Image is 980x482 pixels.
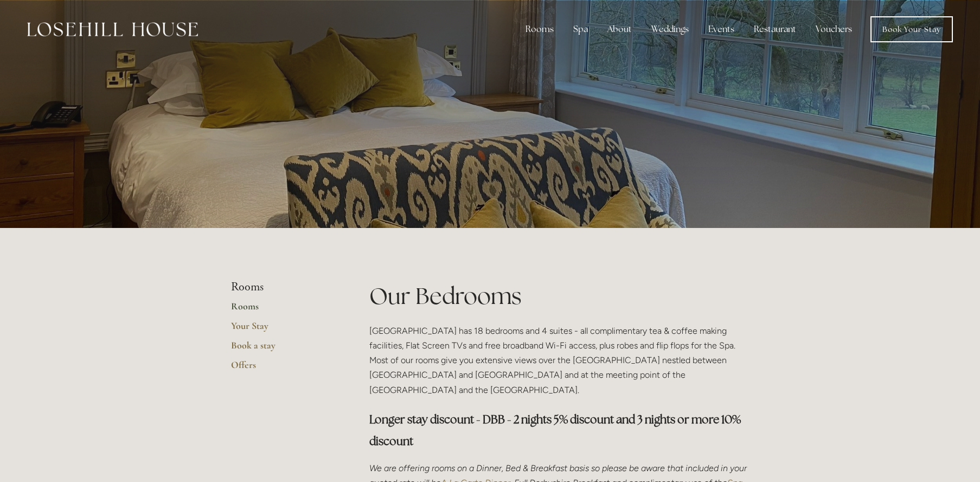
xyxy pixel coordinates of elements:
[369,412,743,448] strong: Longer stay discount - DBB - 2 nights 5% discount and 3 nights or more 10% discount
[745,18,805,40] div: Restaurant
[599,18,640,40] div: About
[807,18,861,40] a: Vouchers
[643,18,697,40] div: Weddings
[870,16,953,42] a: Book Your Stay
[369,280,750,312] h1: Our Bedrooms
[700,18,743,40] div: Events
[231,359,335,378] a: Offers
[27,22,198,36] img: Losehill House
[565,18,597,40] div: Spa
[231,320,335,339] a: Your Stay
[231,339,335,359] a: Book a stay
[231,280,335,294] li: Rooms
[231,300,335,320] a: Rooms
[517,18,562,40] div: Rooms
[369,324,750,397] p: [GEOGRAPHIC_DATA] has 18 bedrooms and 4 suites - all complimentary tea & coffee making facilities...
